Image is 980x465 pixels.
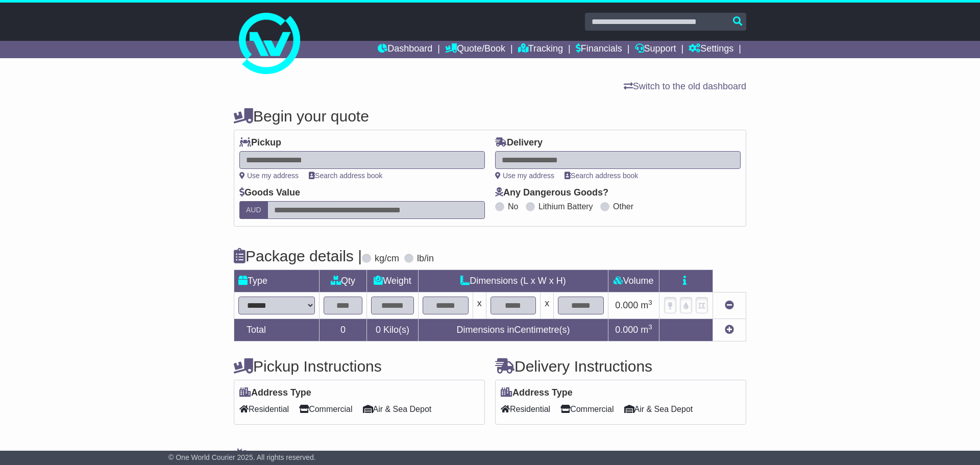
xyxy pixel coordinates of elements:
td: Weight [367,270,419,292]
td: x [473,292,486,319]
span: m [641,325,652,335]
a: Use my address [495,172,554,180]
a: Remove this item [725,300,734,310]
span: Residential [239,401,289,417]
label: Any Dangerous Goods? [495,187,608,199]
h4: Delivery Instructions [495,358,746,375]
a: Support [635,41,676,58]
label: Lithium Battery [538,202,593,211]
td: Kilo(s) [367,319,419,341]
span: Residential [501,401,550,417]
td: 0 [320,319,367,341]
h4: Begin your quote [234,108,746,125]
label: lb/in [417,253,434,264]
td: Volume [608,270,659,292]
sup: 3 [648,323,652,331]
span: Commercial [560,401,614,417]
a: Switch to the old dashboard [624,81,746,91]
a: Add new item [725,325,734,335]
h4: Pickup Instructions [234,358,485,375]
label: Other [613,202,633,211]
label: Address Type [239,387,311,399]
td: Type [234,270,320,292]
td: Dimensions in Centimetre(s) [418,319,608,341]
h4: Package details | [234,248,362,264]
span: Commercial [299,401,352,417]
a: Quote/Book [445,41,505,58]
label: Goods Value [239,187,300,199]
a: Search address book [565,172,638,180]
a: Use my address [239,172,299,180]
span: 0 [376,325,381,335]
a: Settings [689,41,733,58]
span: 0.000 [615,325,638,335]
a: Dashboard [378,41,432,58]
span: 0.000 [615,300,638,310]
span: Air & Sea Depot [363,401,432,417]
label: Address Type [501,387,573,399]
td: Total [234,319,320,341]
span: m [641,300,652,310]
label: Delivery [495,137,543,149]
span: © One World Courier 2025. All rights reserved. [168,453,316,461]
label: No [508,202,518,211]
span: Air & Sea Depot [624,401,693,417]
td: Dimensions (L x W x H) [418,270,608,292]
td: Qty [320,270,367,292]
a: Search address book [309,172,382,180]
a: Tracking [518,41,563,58]
label: AUD [239,201,268,219]
h4: Warranty & Insurance [234,448,746,464]
label: Pickup [239,137,281,149]
td: x [541,292,554,319]
a: Financials [576,41,622,58]
sup: 3 [648,299,652,306]
label: kg/cm [375,253,399,264]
